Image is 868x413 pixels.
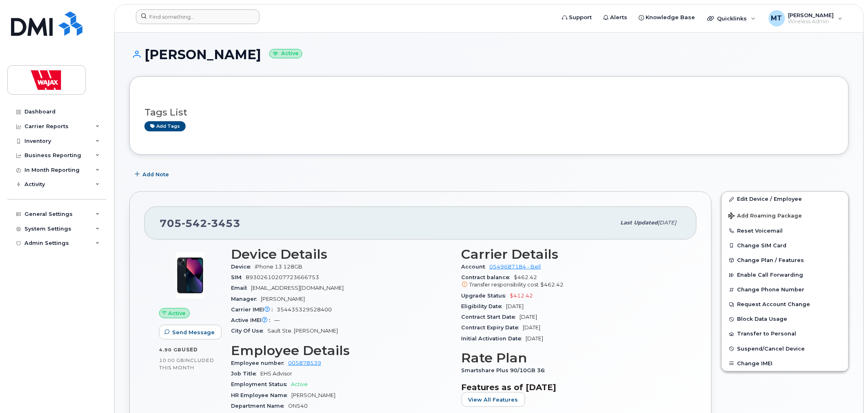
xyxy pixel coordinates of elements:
[462,247,682,262] h3: Carrier Details
[470,282,539,288] span: Transfer responsibility cost
[231,274,246,280] span: SIM
[231,403,288,409] span: Department Name
[722,342,848,356] button: Suspend/Cancel Device
[172,329,215,336] span: Send Message
[142,171,169,178] span: Add Note
[526,335,544,342] span: [DATE]
[462,335,526,342] span: Initial Activation Date
[722,238,848,253] button: Change SIM Card
[231,381,291,387] span: Employment Status
[246,274,319,280] span: 89302610207723666753
[462,293,510,299] span: Upgrade Status
[159,357,214,371] span: included this month
[468,396,518,404] span: View All Features
[722,326,848,341] button: Transfer to Personal
[506,303,524,309] span: [DATE]
[722,268,848,282] button: Enable Call Forwarding
[541,282,564,288] span: $462.42
[169,309,186,317] span: Active
[722,224,848,238] button: Reset Voicemail
[231,371,260,377] span: Job Title
[129,47,849,62] h1: [PERSON_NAME]
[159,325,222,340] button: Send Message
[231,247,452,262] h3: Device Details
[291,392,335,398] span: [PERSON_NAME]
[462,303,506,309] span: Eligibility Date
[728,213,802,220] span: Add Roaming Package
[722,297,848,312] button: Request Account Change
[722,356,848,371] button: Change IMEI
[182,217,207,229] span: 542
[231,360,288,366] span: Employee number
[462,314,520,320] span: Contract Start Date
[159,357,184,363] span: 10.00 GB
[231,392,291,398] span: HR Employee Name
[291,381,308,387] span: Active
[255,264,302,270] span: iPhone 13 128GB
[288,403,308,409] span: ON540
[207,217,240,229] span: 3453
[267,328,338,334] span: Sault Ste. [PERSON_NAME]
[231,317,274,323] span: Active IMEI
[462,392,525,407] button: View All Features
[231,285,251,291] span: Email
[231,343,452,358] h3: Employee Details
[462,264,490,270] span: Account
[658,220,677,226] span: [DATE]
[231,264,255,270] span: Device
[737,272,804,278] span: Enable Call Forwarding
[462,324,523,331] span: Contract Expiry Date
[129,167,176,182] button: Add Note
[274,317,280,323] span: —
[510,293,533,299] span: $412.42
[722,312,848,326] button: Block Data Usage
[722,253,848,268] button: Change Plan / Features
[462,274,514,280] span: Contract balance
[462,351,682,365] h3: Rate Plan
[166,251,215,300] img: image20231002-3703462-1ig824h.jpeg
[231,296,261,302] span: Manager
[520,314,537,320] span: [DATE]
[462,382,682,392] h3: Features as of [DATE]
[737,346,805,352] span: Suspend/Cancel Device
[462,274,682,289] span: $462.42
[288,360,321,366] a: 005878539
[277,306,332,313] span: 354435329528400
[159,347,182,353] span: 4.90 GB
[523,324,541,331] span: [DATE]
[260,371,292,377] span: EHS Advisor
[261,296,305,302] span: [PERSON_NAME]
[251,285,344,291] span: [EMAIL_ADDRESS][DOMAIN_NAME]
[490,264,541,270] a: 0549687184 - Bell
[722,282,848,297] button: Change Phone Number
[231,328,267,334] span: City Of Use
[160,217,240,229] span: 705
[737,257,804,263] span: Change Plan / Features
[722,192,848,206] a: Edit Device / Employee
[182,346,198,353] span: used
[722,207,848,224] button: Add Roaming Package
[144,121,186,131] a: Add tags
[144,107,834,118] h3: Tags List
[621,220,658,226] span: Last updated
[462,367,549,373] span: Smartshare Plus 90/10GB 36
[231,306,277,313] span: Carrier IMEI
[269,49,302,58] small: Active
